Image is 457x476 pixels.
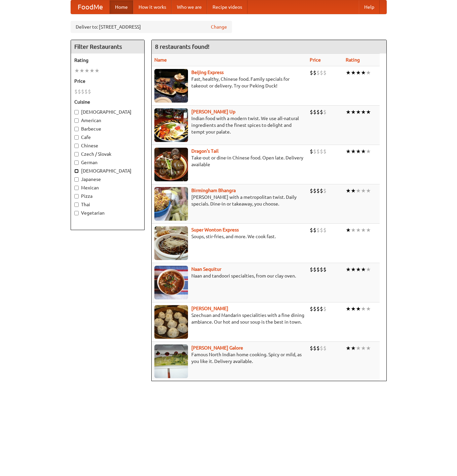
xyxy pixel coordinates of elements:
[346,108,351,116] li: ★
[320,148,323,155] li: $
[74,142,141,149] label: Chinese
[366,148,371,155] li: ★
[74,118,79,123] input: American
[316,266,320,273] li: $
[94,67,100,74] li: ★
[366,344,371,352] li: ★
[74,151,141,157] label: Czech / Slovak
[191,148,219,154] a: Dragon's Tail
[310,108,313,116] li: $
[79,67,84,74] li: ★
[356,305,361,313] li: ★
[74,135,79,140] input: Cafe
[323,148,327,155] li: $
[351,148,356,155] li: ★
[313,344,316,352] li: $
[154,312,305,325] p: Szechuan and Mandarin specialities with a fine dining ambiance. Our hot and sour soup is the best...
[74,193,141,199] label: Pizza
[346,226,351,234] li: ★
[191,109,235,114] b: [PERSON_NAME] Up
[154,266,188,299] img: naansequitur.jpg
[74,57,141,64] h5: Rating
[351,305,356,313] li: ★
[356,187,361,194] li: ★
[74,125,141,132] label: Barbecue
[313,226,316,234] li: $
[320,226,323,234] li: $
[154,194,305,207] p: [PERSON_NAME] with a metropolitan twist. Daily specials. Dine-in or takeaway, you choose.
[356,108,361,116] li: ★
[191,345,243,351] b: [PERSON_NAME] Galore
[74,152,79,156] input: Czech / Slovak
[191,266,221,272] a: Naan Sequitur
[74,168,141,174] label: [DEMOGRAPHIC_DATA]
[207,0,247,14] a: Recipe videos
[172,0,207,14] a: Who we are
[323,108,327,116] li: $
[84,67,89,74] li: ★
[313,148,316,155] li: $
[310,344,313,352] li: $
[323,266,327,273] li: $
[74,194,79,198] input: Pizza
[74,110,79,114] input: [DEMOGRAPHIC_DATA]
[154,272,305,279] p: Naan and tandoori specialties, from our clay oven.
[154,226,188,260] img: superwonton.jpg
[320,305,323,313] li: $
[346,148,351,155] li: ★
[74,176,141,183] label: Japanese
[323,226,327,234] li: $
[366,226,371,234] li: ★
[361,344,366,352] li: ★
[346,305,351,313] li: ★
[155,43,210,50] ng-pluralize: 8 restaurants found!
[74,117,141,124] label: American
[154,233,305,240] p: Soups, stir-fries, and more. We cook fast.
[154,148,188,181] img: dragon.jpg
[310,148,313,155] li: $
[346,187,351,194] li: ★
[74,67,79,74] li: ★
[74,99,141,105] h5: Cuisine
[74,160,79,165] input: German
[320,344,323,352] li: $
[88,88,91,95] li: $
[154,108,188,142] img: curryup.jpg
[74,186,79,190] input: Mexican
[346,57,360,63] a: Rating
[74,211,79,215] input: Vegetarian
[74,88,78,95] li: $
[361,187,366,194] li: ★
[74,134,141,141] label: Cafe
[351,108,356,116] li: ★
[191,188,236,193] a: Birmingham Bhangra
[351,187,356,194] li: ★
[361,226,366,234] li: ★
[346,69,351,76] li: ★
[323,187,327,194] li: $
[310,266,313,273] li: $
[71,21,232,33] div: Deliver to: [STREET_ADDRESS]
[361,305,366,313] li: ★
[366,69,371,76] li: ★
[320,108,323,116] li: $
[74,159,141,166] label: German
[313,266,316,273] li: $
[110,0,133,14] a: Home
[361,108,366,116] li: ★
[74,109,141,115] label: [DEMOGRAPHIC_DATA]
[316,226,320,234] li: $
[351,266,356,273] li: ★
[154,344,188,378] img: currygalore.jpg
[154,187,188,221] img: bhangra.jpg
[351,226,356,234] li: ★
[310,187,313,194] li: $
[351,344,356,352] li: ★
[361,148,366,155] li: ★
[366,108,371,116] li: ★
[310,226,313,234] li: $
[154,76,305,89] p: Fast, healthy, Chinese food. Family specials for takeout or delivery. Try our Peking Duck!
[71,40,144,53] h4: Filter Restaurants
[74,127,79,131] input: Barbecue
